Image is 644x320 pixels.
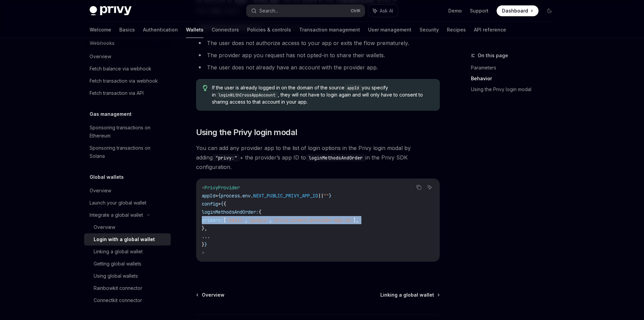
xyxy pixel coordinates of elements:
[94,235,155,243] div: Login with a global wallet
[474,22,506,38] a: API reference
[196,143,440,172] span: You can add any provider app to the list of login options in the Privy login modal by adding + th...
[246,5,365,17] button: Search...CtrlK
[202,250,205,256] span: >
[84,258,171,270] a: Getting global wallets
[497,5,539,16] a: Dashboard
[380,7,393,14] span: Ask AI
[248,217,269,223] span: 'google'
[90,110,132,118] h5: Gas management
[94,248,143,256] div: Linking a global wallet
[299,22,360,38] a: Transaction management
[90,77,158,85] div: Fetch transaction via webhook
[414,183,423,192] button: Copy the contents from the code block
[213,154,240,162] code: "privy:"
[90,52,111,61] div: Overview
[425,183,434,192] button: Ask AI
[90,211,143,219] div: Integrate a global wallet
[447,22,466,38] a: Recipes
[84,233,171,246] a: Login with a global wallet
[94,272,138,280] div: Using global wallets
[202,217,223,223] span: primary:
[186,22,204,38] a: Wallets
[196,127,297,138] span: Using the Privy login modal
[223,217,226,223] span: [
[90,89,144,97] div: Fetch transaction via API
[353,217,359,223] span: ],
[380,292,434,298] span: Linking a global wallet
[84,75,171,87] a: Fetch transaction via webhook
[240,193,242,199] span: .
[196,50,440,60] li: The provider app you request has not opted-in to share their wallets.
[380,292,439,298] a: Linking a global wallet
[197,292,224,298] a: Overview
[202,241,205,248] span: }
[202,193,215,199] span: appId
[84,63,171,75] a: Fetch balance via webhook
[259,209,261,215] span: {
[84,122,171,142] a: Sponsoring transactions on Ethereum
[478,51,508,60] span: On this page
[143,22,178,38] a: Authentication
[202,292,224,298] span: Overview
[226,217,245,223] span: 'email'
[215,193,218,199] span: =
[544,5,555,16] button: Toggle dark mode
[202,209,259,215] span: loginMethodsAndOrder:
[196,63,440,72] li: The user does not already have an account with the provider app.
[203,85,208,91] svg: Tip
[223,201,226,207] span: {
[84,282,171,294] a: Rainbowkit connector
[216,92,278,99] code: loginWithCrossAppAccount
[90,144,167,160] div: Sponsoring transactions on Solana
[202,233,210,239] span: ...
[272,217,353,223] span: 'privy:insert-provider-app-id'
[448,7,462,14] a: Demo
[212,22,239,38] a: Connectors
[196,38,440,48] li: The user does not authorize access to your app or exits the flow prematurely.
[471,84,560,95] a: Using the Privy login modal
[94,223,115,231] div: Overview
[94,260,141,268] div: Getting global wallets
[84,185,171,197] a: Overview
[119,22,135,38] a: Basics
[420,22,439,38] a: Security
[221,193,240,199] span: process
[90,65,151,73] div: Fetch balance via webhook
[368,22,411,38] a: User management
[247,22,291,38] a: Policies & controls
[205,185,240,191] span: PrivyProvider
[90,187,111,195] div: Overview
[84,221,171,233] a: Overview
[205,241,207,248] span: }
[502,7,528,14] span: Dashboard
[242,193,251,199] span: env
[245,217,248,223] span: ,
[259,7,278,15] div: Search...
[84,294,171,306] a: Connectkit connector
[351,8,361,14] span: Ctrl K
[84,50,171,63] a: Overview
[221,201,223,207] span: {
[202,225,207,231] span: },
[251,193,253,199] span: .
[84,197,171,209] a: Launch your global wallet
[202,201,218,207] span: config
[269,217,272,223] span: ,
[344,85,362,91] code: appId
[202,185,205,191] span: <
[84,270,171,282] a: Using global wallets
[84,87,171,99] a: Fetch transaction via API
[329,193,332,199] span: }
[324,193,329,199] span: ""
[94,296,142,304] div: Connectkit connector
[212,84,433,105] span: If the user is already logged in on the domain of the source you specify in , they will not have ...
[90,173,124,181] h5: Global wallets
[471,73,560,84] a: Behavior
[306,154,365,162] code: loginMethodsAndOrder
[94,284,142,292] div: Rainbowkit connector
[218,201,221,207] span: =
[84,142,171,162] a: Sponsoring transactions on Solana
[84,246,171,258] a: Linking a global wallet
[470,7,488,14] a: Support
[218,193,221,199] span: {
